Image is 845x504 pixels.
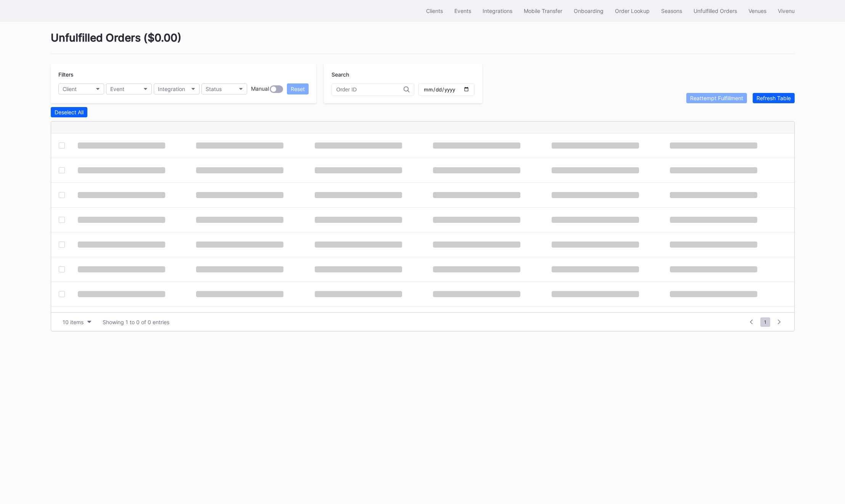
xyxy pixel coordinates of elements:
[753,93,795,103] button: Refresh Table
[477,4,518,18] button: Integrations
[58,83,104,94] button: Client
[574,8,604,14] div: Onboarding
[748,8,766,14] div: Venues
[778,8,795,14] div: Vivenu
[51,107,87,117] button: Deselect All
[55,109,84,115] div: Deselect All
[609,4,655,18] button: Order Lookup
[110,86,124,92] div: Event
[772,4,800,18] button: Vivenu
[760,317,770,327] span: 1
[201,83,247,94] button: Status
[58,71,309,78] div: Filters
[251,85,269,93] div: Manual
[568,4,609,18] button: Onboarding
[206,86,222,92] div: Status
[420,4,449,18] button: Clients
[518,4,568,18] button: Mobile Transfer
[483,8,512,14] div: Integrations
[332,71,475,78] div: Search
[688,4,743,18] button: Unfulfilled Orders
[158,86,185,92] div: Integration
[454,8,471,14] div: Events
[59,317,95,327] button: 10 items
[449,4,477,18] button: Events
[743,4,772,18] button: Venues
[336,86,404,93] input: Order ID
[51,31,795,54] div: Unfulfilled Orders ( $0.00 )
[694,8,737,14] div: Unfulfilled Orders
[287,83,309,94] button: Reset
[291,86,305,92] div: Reset
[426,8,443,14] div: Clients
[615,8,650,14] div: Order Lookup
[661,8,682,14] div: Seasons
[154,83,200,94] button: Integration
[63,319,84,325] div: 10 items
[686,93,747,103] button: Reattempt Fulfillment
[106,83,152,94] button: Event
[524,8,562,14] div: Mobile Transfer
[756,95,791,101] div: Refresh Table
[103,319,169,325] div: Showing 1 to 0 of 0 entries
[655,4,688,18] button: Seasons
[690,95,743,101] div: Reattempt Fulfillment
[63,86,77,92] div: Client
